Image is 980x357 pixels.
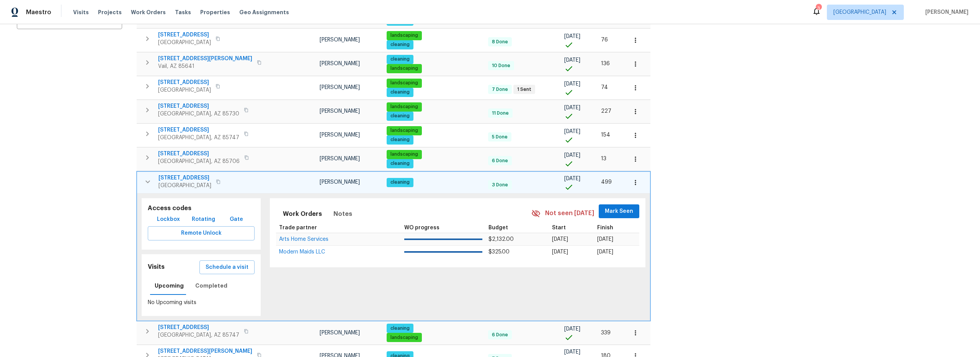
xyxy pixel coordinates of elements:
[320,61,360,66] span: [PERSON_NAME]
[158,79,211,86] span: [STREET_ADDRESS]
[564,326,580,332] span: [DATE]
[488,225,508,230] span: Budget
[320,109,360,114] span: [PERSON_NAME]
[195,281,227,291] span: Completed
[387,41,413,48] span: cleaning
[320,85,360,90] span: [PERSON_NAME]
[489,158,511,164] span: 6 Done
[279,237,328,242] span: Arts Home Services
[158,331,239,339] span: [GEOGRAPHIC_DATA], AZ 85747
[488,249,510,255] span: $325.00
[387,80,421,86] span: landscaping
[514,86,534,93] span: 1 Sent
[206,263,248,272] span: Schedule a visit
[98,8,122,16] span: Projects
[601,179,612,185] span: 499
[158,102,239,110] span: [STREET_ADDRESS]
[320,179,360,185] span: [PERSON_NAME]
[387,137,413,143] span: cleaning
[320,132,360,138] span: [PERSON_NAME]
[192,215,215,224] span: Rotating
[155,281,184,291] span: Upcoming
[564,58,580,63] span: [DATE]
[564,129,580,134] span: [DATE]
[158,126,239,134] span: [STREET_ADDRESS]
[387,325,413,332] span: cleaning
[488,237,514,242] span: $2,132.00
[601,37,608,43] span: 76
[489,182,511,188] span: 3 Done
[279,237,328,242] a: Arts Home Services
[157,215,180,224] span: Lockbox
[158,324,239,331] span: [STREET_ADDRESS]
[158,182,211,189] span: [GEOGRAPHIC_DATA]
[599,204,639,219] button: Mark Seen
[387,65,421,72] span: landscaping
[158,174,211,182] span: [STREET_ADDRESS]
[283,209,322,219] span: Work Orders
[387,151,421,158] span: landscaping
[158,110,239,118] span: [GEOGRAPHIC_DATA], AZ 85730
[148,299,255,307] p: No Upcoming visits
[199,260,255,275] button: Schedule a visit
[597,237,613,242] span: [DATE]
[545,209,594,218] span: Not seen [DATE]
[552,249,568,255] span: [DATE]
[601,156,606,161] span: 13
[387,179,413,186] span: cleaning
[387,127,421,134] span: landscaping
[158,150,240,158] span: [STREET_ADDRESS]
[601,330,611,336] span: 339
[601,61,610,66] span: 136
[239,8,289,16] span: Geo Assignments
[387,56,413,63] span: cleaning
[227,215,246,224] span: Gate
[158,347,252,355] span: [STREET_ADDRESS][PERSON_NAME]
[489,63,513,69] span: 10 Done
[320,156,360,161] span: [PERSON_NAME]
[387,334,421,341] span: landscaping
[489,39,511,45] span: 8 Done
[154,229,248,238] span: Remote Unlock
[279,250,325,254] a: Modern Maids LLC
[320,37,360,43] span: [PERSON_NAME]
[564,349,580,355] span: [DATE]
[158,55,252,63] span: [STREET_ADDRESS][PERSON_NAME]
[131,8,166,16] span: Work Orders
[564,176,580,181] span: [DATE]
[601,132,610,138] span: 154
[605,207,633,216] span: Mark Seen
[601,109,611,114] span: 227
[489,332,511,338] span: 6 Done
[601,85,608,90] span: 74
[158,86,211,94] span: [GEOGRAPHIC_DATA]
[333,209,352,219] span: Notes
[404,225,439,230] span: WO progress
[387,32,421,39] span: landscaping
[279,225,317,230] span: Trade partner
[489,86,511,93] span: 7 Done
[552,237,568,242] span: [DATE]
[158,134,239,141] span: [GEOGRAPHIC_DATA], AZ 85747
[387,113,413,119] span: cleaning
[387,89,413,95] span: cleaning
[148,263,165,271] h5: Visits
[148,226,255,240] button: Remote Unlock
[158,63,252,70] span: Vail, AZ 85641
[148,204,255,212] h5: Access codes
[833,8,886,16] span: [GEOGRAPHIC_DATA]
[26,8,51,16] span: Maestro
[175,10,191,15] span: Tasks
[387,104,421,110] span: landscaping
[816,5,821,12] div: 3
[564,34,580,39] span: [DATE]
[552,225,566,230] span: Start
[158,31,211,39] span: [STREET_ADDRESS]
[279,249,325,255] span: Modern Maids LLC
[320,330,360,336] span: [PERSON_NAME]
[489,134,511,140] span: 5 Done
[73,8,89,16] span: Visits
[597,225,613,230] span: Finish
[189,212,218,227] button: Rotating
[158,39,211,46] span: [GEOGRAPHIC_DATA]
